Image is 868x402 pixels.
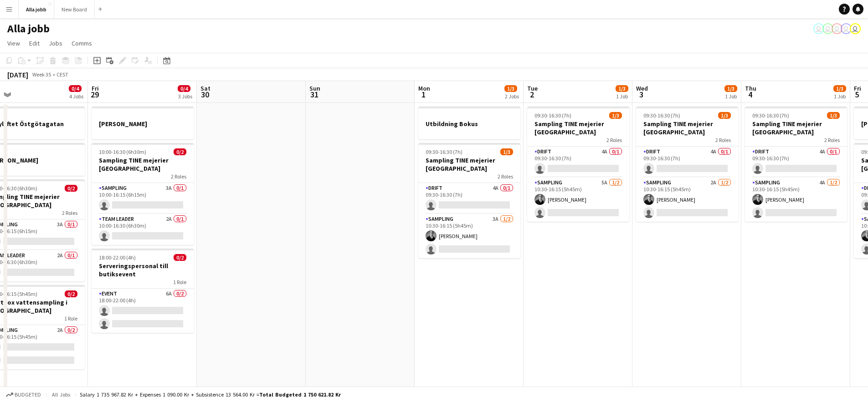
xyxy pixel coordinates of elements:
span: 2 Roles [824,137,840,143]
button: New Board [54,0,95,18]
span: 1/3 [500,148,513,155]
app-job-card: 09:30-16:30 (7h)1/3Sampling TINE mejerier [GEOGRAPHIC_DATA]2 RolesDrift4A0/109:30-16:30 (7h) Samp... [418,143,520,258]
h3: Sampling TINE mejerier [GEOGRAPHIC_DATA] [92,156,194,173]
app-card-role: Drift4A0/109:30-16:30 (7h) [527,147,629,178]
a: Comms [68,37,96,49]
span: 31 [308,89,320,100]
app-job-card: [PERSON_NAME] [92,107,194,139]
span: 1/3 [718,112,731,119]
span: 18:00-22:00 (4h) [99,254,136,261]
span: Tue [527,84,538,92]
span: Fri [92,84,99,92]
h3: Serveringspersonal till butiksevent [92,262,194,278]
app-job-card: 10:00-16:30 (6h30m)0/2Sampling TINE mejerier [GEOGRAPHIC_DATA]2 RolesSampling3A0/110:00-16:15 (6h... [92,143,194,245]
a: Jobs [45,37,66,49]
span: Fri [854,84,861,92]
span: 10:00-16:30 (6h30m) [99,148,146,155]
span: 29 [90,89,99,100]
app-user-avatar: Hedda Lagerbielke [841,23,852,34]
div: 3 Jobs [178,93,192,100]
span: 2 Roles [606,137,622,143]
button: Budgeted [5,390,42,400]
span: 2 Roles [62,209,77,216]
span: Mon [418,84,430,92]
span: 1 Role [64,315,77,322]
button: Alla jobb [19,0,54,18]
span: Jobs [49,39,62,47]
span: 0/2 [65,290,77,297]
h3: [PERSON_NAME] [92,120,194,128]
span: 1 [417,89,430,100]
div: Salary 1 735 967.82 kr + Expenses 1 090.00 kr + Subsistence 13 564.00 kr = [80,391,341,398]
span: All jobs [50,391,72,398]
span: 0/4 [178,85,190,92]
span: 30 [199,89,211,100]
app-card-role: Drift4A0/109:30-16:30 (7h) [745,147,847,178]
span: 09:30-16:30 (7h) [643,112,680,119]
app-card-role: Sampling3A0/110:00-16:15 (6h15m) [92,183,194,214]
app-job-card: 09:30-16:30 (7h)1/3Sampling TINE mejerier [GEOGRAPHIC_DATA]2 RolesDrift4A0/109:30-16:30 (7h) Samp... [527,107,629,222]
a: View [4,37,24,49]
span: 2 [526,89,538,100]
span: Wed [636,84,648,92]
span: Week 35 [30,71,53,78]
span: 2 Roles [171,173,186,180]
span: 5 [853,89,861,100]
h3: Sampling TINE mejerier [GEOGRAPHIC_DATA] [636,120,738,136]
div: 1 Job [725,93,737,100]
span: 0/2 [174,254,186,261]
span: Edit [29,39,40,47]
a: Edit [26,37,43,49]
h3: Sampling TINE mejerier [GEOGRAPHIC_DATA] [527,120,629,136]
app-card-role: Sampling2A1/210:30-16:15 (5h45m)[PERSON_NAME] [636,178,738,222]
span: Sat [200,84,211,92]
span: 1/3 [833,85,846,92]
span: 3 [635,89,648,100]
span: 1/3 [616,85,628,92]
app-card-role: Event6A0/218:00-22:00 (4h) [92,289,194,333]
h1: Alla jobb [7,22,50,36]
div: 4 Jobs [69,93,83,100]
h3: Sampling TINE mejerier [GEOGRAPHIC_DATA] [418,156,520,173]
span: 1/3 [724,85,737,92]
h3: Utbildning Bokus [418,120,520,128]
app-card-role: Drift4A0/109:30-16:30 (7h) [636,147,738,178]
app-card-role: Sampling3A1/210:30-16:15 (5h45m)[PERSON_NAME] [418,214,520,258]
span: Sun [309,84,320,92]
app-job-card: 09:30-16:30 (7h)1/3Sampling TINE mejerier [GEOGRAPHIC_DATA]2 RolesDrift4A0/109:30-16:30 (7h) Samp... [636,107,738,222]
span: 2 Roles [715,137,731,143]
app-job-card: Utbildning Bokus [418,107,520,139]
span: 2 Roles [498,173,513,180]
div: 2 Jobs [505,93,519,100]
app-card-role: Sampling5A1/210:30-16:15 (5h45m)[PERSON_NAME] [527,178,629,222]
app-job-card: 09:30-16:30 (7h)1/3Sampling TINE mejerier [GEOGRAPHIC_DATA]2 RolesDrift4A0/109:30-16:30 (7h) Samp... [745,107,847,222]
span: 1/3 [504,85,517,92]
span: 0/2 [65,185,77,192]
app-user-avatar: Stina Dahl [822,23,833,34]
span: 1/3 [827,112,840,119]
span: 09:30-16:30 (7h) [752,112,789,119]
span: 09:30-16:30 (7h) [534,112,571,119]
span: 0/2 [174,148,186,155]
div: CEST [56,71,68,78]
app-user-avatar: Hedda Lagerbielke [832,23,842,34]
app-card-role: Drift4A0/109:30-16:30 (7h) [418,183,520,214]
span: Budgeted [15,392,41,398]
span: Comms [72,39,92,47]
app-job-card: 18:00-22:00 (4h)0/2Serveringspersonal till butiksevent1 RoleEvent6A0/218:00-22:00 (4h) [92,249,194,333]
span: 09:30-16:30 (7h) [426,148,462,155]
span: Thu [745,84,756,92]
div: [DATE] [7,70,28,79]
span: Total Budgeted 1 750 621.82 kr [259,391,341,398]
app-card-role: Sampling4A1/210:30-16:15 (5h45m)[PERSON_NAME] [745,178,847,222]
span: 0/4 [69,85,82,92]
div: 1 Job [616,93,628,100]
